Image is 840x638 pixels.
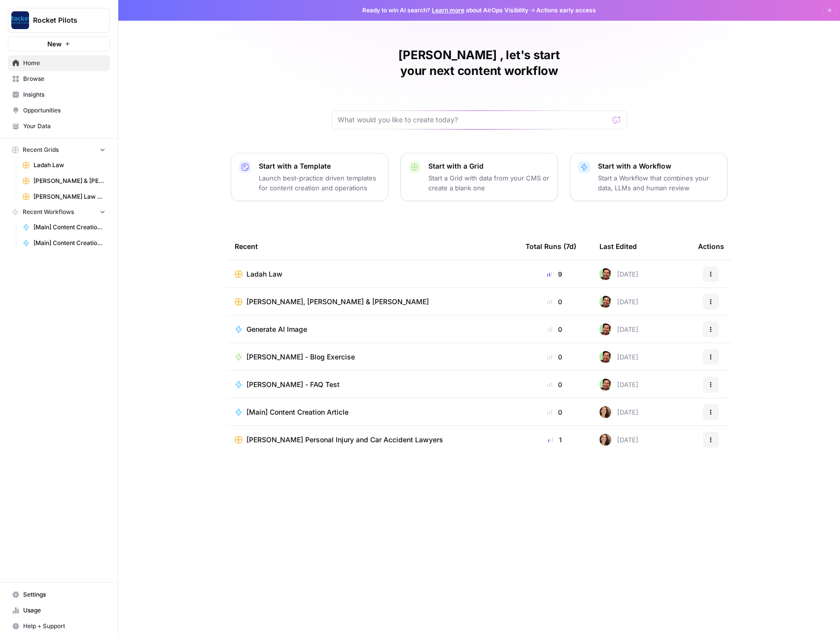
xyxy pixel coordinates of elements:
[525,324,584,334] div: 0
[235,324,510,334] a: Generate AI Image
[598,173,719,193] p: Start a Workflow that combines your data, LLMs and human review
[8,603,110,618] a: Usage
[235,435,510,445] a: [PERSON_NAME] Personal Injury and Car Accident Lawyers
[23,622,105,631] span: Help + Support
[599,268,638,280] div: [DATE]
[331,47,627,79] h1: [PERSON_NAME] , let's start your next content workflow
[400,153,558,201] button: Start with a GridStart a Grid with data from your CMS or create a blank one
[23,145,59,154] span: Recent Grids
[8,205,110,219] button: Recent Workflows
[23,106,105,115] span: Opportunities
[599,268,611,280] img: d1tj6q4qn00rgj0pg6jtyq0i5owx
[23,59,105,68] span: Home
[8,71,110,87] a: Browse
[8,587,110,603] a: Settings
[338,115,609,125] input: What would you like to create today?
[428,161,550,171] p: Start with a Grid
[235,297,510,307] a: [PERSON_NAME], [PERSON_NAME] & [PERSON_NAME]
[8,36,110,51] button: New
[599,296,611,308] img: d1tj6q4qn00rgj0pg6jtyq0i5owx
[235,407,510,417] a: [Main] Content Creation Article
[8,8,110,33] button: Workspace: Rocket Pilots
[259,161,380,171] p: Start with a Template
[34,177,105,185] span: [PERSON_NAME] & [PERSON_NAME] V1
[23,208,74,216] span: Recent Workflows
[599,379,638,390] div: [DATE]
[599,351,638,363] div: [DATE]
[246,269,282,279] span: Ladah Law
[599,434,638,446] div: [DATE]
[525,407,584,417] div: 0
[235,269,510,279] a: Ladah Law
[599,296,638,308] div: [DATE]
[525,352,584,362] div: 0
[23,590,105,599] span: Settings
[599,323,611,335] img: d1tj6q4qn00rgj0pg6jtyq0i5owx
[599,351,611,363] img: d1tj6q4qn00rgj0pg6jtyq0i5owx
[23,122,105,131] span: Your Data
[246,380,340,390] span: [PERSON_NAME] - FAQ Test
[18,157,110,173] a: Ladah Law
[246,407,349,417] span: [Main] Content Creation Article
[525,380,584,390] div: 0
[8,618,110,634] button: Help + Support
[18,235,110,251] a: [Main] Content Creation Article
[599,434,611,446] img: s97njzuoxvuhx495axgpmnahud50
[34,161,105,170] span: Ladah Law
[18,219,110,235] a: [Main] Content Creation Brief
[599,323,638,335] div: [DATE]
[8,103,110,118] a: Opportunities
[598,161,719,171] p: Start with a Workflow
[8,55,110,71] a: Home
[23,74,105,83] span: Browse
[246,297,429,307] span: [PERSON_NAME], [PERSON_NAME] & [PERSON_NAME]
[34,223,105,232] span: [Main] Content Creation Brief
[525,435,584,445] div: 1
[235,380,510,390] a: [PERSON_NAME] - FAQ Test
[18,189,110,205] a: [PERSON_NAME] Law Firm
[235,233,510,260] div: Recent
[23,606,105,615] span: Usage
[570,153,728,201] button: Start with a WorkflowStart a Workflow that combines your data, LLMs and human review
[599,233,637,260] div: Last Edited
[246,324,307,334] span: Generate AI Image
[18,173,110,189] a: [PERSON_NAME] & [PERSON_NAME] V1
[33,15,93,25] span: Rocket Pilots
[599,406,611,418] img: s97njzuoxvuhx495axgpmnahud50
[8,142,110,157] button: Recent Grids
[246,435,443,445] span: [PERSON_NAME] Personal Injury and Car Accident Lawyers
[235,352,510,362] a: [PERSON_NAME] - Blog Exercise
[34,239,105,248] span: [Main] Content Creation Article
[525,233,576,260] div: Total Runs (7d)
[599,406,638,418] div: [DATE]
[34,192,105,201] span: [PERSON_NAME] Law Firm
[246,352,355,362] span: [PERSON_NAME] - Blog Exercise
[599,379,611,390] img: d1tj6q4qn00rgj0pg6jtyq0i5owx
[536,6,596,15] span: Actions early access
[8,118,110,134] a: Your Data
[698,233,724,260] div: Actions
[231,153,388,201] button: Start with a TemplateLaunch best-practice driven templates for content creation and operations
[525,269,584,279] div: 9
[47,39,62,49] span: New
[23,90,105,99] span: Insights
[525,297,584,307] div: 0
[11,11,29,29] img: Rocket Pilots Logo
[259,173,380,193] p: Launch best-practice driven templates for content creation and operations
[8,87,110,103] a: Insights
[428,173,550,193] p: Start a Grid with data from your CMS or create a blank one
[362,6,528,15] span: Ready to win AI search? about AirOps Visibility
[432,6,464,14] a: Learn more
